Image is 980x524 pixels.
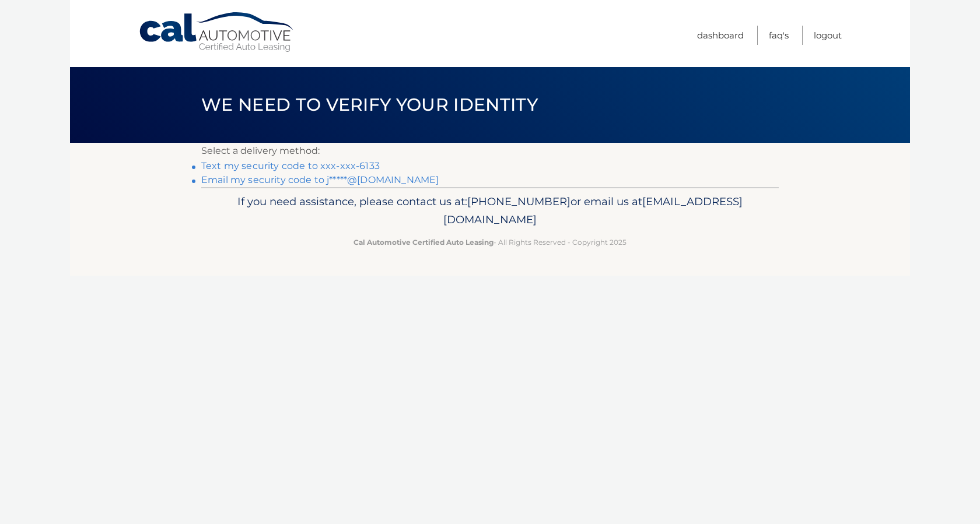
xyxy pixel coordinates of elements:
a: Cal Automotive [138,12,296,53]
p: - All Rights Reserved - Copyright 2025 [209,236,771,248]
p: If you need assistance, please contact us at: or email us at [209,192,771,230]
a: Dashboard [697,26,744,45]
a: Email my security code to j*****@[DOMAIN_NAME] [201,174,439,185]
strong: Cal Automotive Certified Auto Leasing [353,238,494,247]
a: FAQ's [769,26,789,45]
a: Text my security code to xxx-xxx-6133 [201,160,380,171]
span: We need to verify your identity [201,94,538,115]
p: Select a delivery method: [201,143,779,159]
span: [PHONE_NUMBER] [467,195,570,208]
a: Logout [814,26,842,45]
